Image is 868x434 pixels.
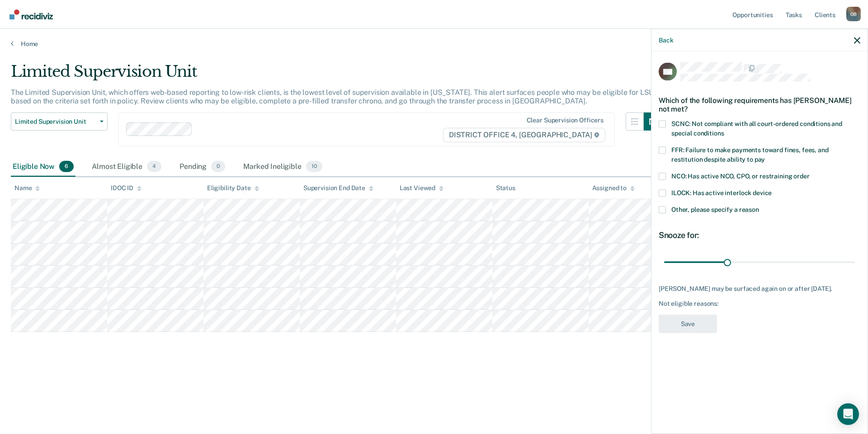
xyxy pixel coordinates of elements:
span: Limited Supervision Unit [15,118,96,126]
div: Eligible Now [11,157,75,177]
div: Supervision End Date [303,184,373,192]
div: Clear supervision officers [527,117,604,124]
span: 0 [211,161,225,173]
div: Which of the following requirements has [PERSON_NAME] not met? [659,89,860,120]
span: NCO: Has active NCO, CPO, or restraining order [671,172,810,179]
button: Save [659,314,717,333]
button: Back [659,36,673,44]
div: Name [14,184,40,192]
div: Snooze for: [659,230,860,240]
div: Eligibility Date [207,184,259,192]
span: 6 [59,161,74,173]
div: IDOC ID [111,184,142,192]
div: Last Viewed [400,184,443,192]
div: O B [846,7,861,21]
span: 4 [147,161,161,173]
img: Recidiviz [9,9,53,19]
span: FFR: Failure to make payments toward fines, fees, and restitution despite ability to pay [671,146,829,163]
span: 10 [306,161,322,173]
div: Assigned to [592,184,635,192]
div: [PERSON_NAME] may be surfaced again on or after [DATE]. [659,285,860,292]
div: Open Intercom Messenger [837,403,859,425]
button: Profile dropdown button [846,7,861,21]
span: SCNC: Not compliant with all court-ordered conditions and special conditions [671,120,842,136]
div: Limited Supervision Unit [11,62,662,88]
div: Status [496,184,515,192]
div: Pending [178,157,227,177]
div: Almost Eligible [90,157,163,177]
span: ILOCK: Has active interlock device [671,189,772,196]
span: DISTRICT OFFICE 4, [GEOGRAPHIC_DATA] [443,128,605,142]
span: Other, please specify a reason [671,205,759,213]
div: Not eligible reasons: [659,300,860,308]
a: Home [11,40,857,48]
p: The Limited Supervision Unit, which offers web-based reporting to low-risk clients, is the lowest... [11,88,654,105]
div: Marked Ineligible [241,157,324,177]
